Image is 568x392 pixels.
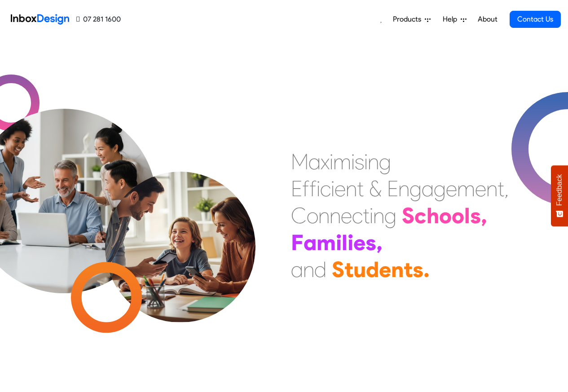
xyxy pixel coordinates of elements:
div: n [346,175,357,202]
div: l [342,229,348,256]
div: , [376,229,383,256]
div: e [475,175,486,202]
div: g [384,202,396,229]
div: M [291,148,308,175]
div: e [335,175,346,202]
div: d [366,256,379,283]
div: i [370,202,373,229]
div: i [364,148,368,175]
div: E [387,175,398,202]
span: Feedback [555,174,564,206]
div: c [414,202,427,229]
div: e [353,229,365,256]
div: i [348,229,353,256]
div: i [317,175,320,202]
div: s [470,202,481,229]
img: parents_with_child.png [86,134,274,322]
div: o [439,202,452,229]
div: e [379,256,391,283]
div: a [308,148,321,175]
a: About [475,10,500,28]
div: t [498,175,504,202]
div: g [409,175,422,202]
div: , [504,175,509,202]
div: g [434,175,446,202]
div: g [379,148,391,175]
button: Feedback - Show survey [551,165,568,226]
div: t [404,256,413,283]
div: t [363,202,370,229]
div: c [352,202,363,229]
div: u [353,256,366,283]
div: & [369,175,382,202]
div: n [318,202,330,229]
div: l [464,202,470,229]
div: S [402,202,414,229]
div: f [309,175,317,202]
a: 07 281 1600 [76,14,121,25]
div: i [330,148,333,175]
div: h [427,202,439,229]
div: , [481,202,487,229]
div: n [373,202,384,229]
div: E [291,175,302,202]
div: m [333,148,351,175]
div: e [341,202,352,229]
a: Products [389,10,434,28]
div: n [368,148,379,175]
div: a [304,229,317,256]
div: n [330,202,341,229]
div: e [446,175,457,202]
div: c [320,175,331,202]
a: Contact Us [510,11,561,28]
div: S [332,256,344,283]
div: f [302,175,309,202]
div: m [457,175,475,202]
div: s [365,229,376,256]
div: d [314,256,326,283]
span: Products [393,14,425,25]
div: i [336,229,342,256]
div: n [303,256,314,283]
div: m [317,229,336,256]
div: a [291,256,303,283]
div: s [355,148,364,175]
div: n [486,175,498,202]
div: . [423,256,430,283]
div: n [398,175,409,202]
div: n [391,256,404,283]
div: t [357,175,364,202]
div: o [307,202,318,229]
div: F [291,229,304,256]
div: i [331,175,335,202]
div: a [422,175,434,202]
div: C [291,202,307,229]
div: x [321,148,330,175]
div: o [452,202,464,229]
div: i [351,148,355,175]
span: Help [443,14,461,25]
div: s [413,256,423,283]
div: Maximising Efficient & Engagement, Connecting Schools, Families, and Students. [291,148,509,283]
a: Help [439,10,470,28]
div: t [344,256,353,283]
